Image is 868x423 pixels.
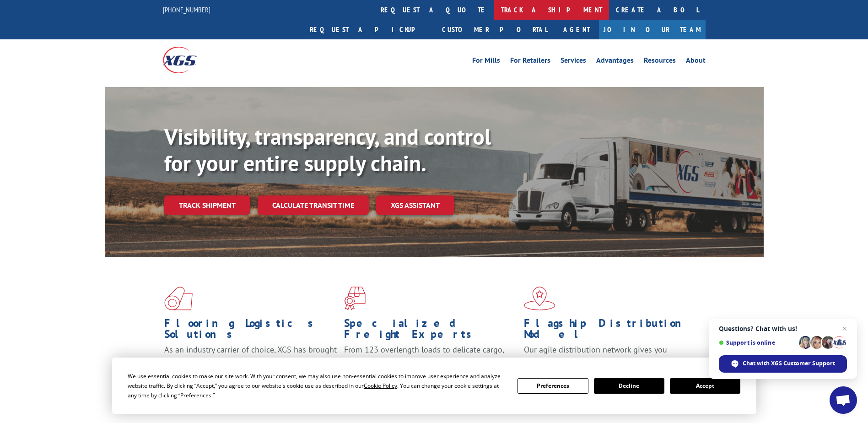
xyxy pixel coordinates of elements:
span: Close chat [839,323,850,334]
a: Request a pickup [303,20,435,39]
button: Preferences [518,378,588,394]
a: Services [561,57,586,67]
div: Chat with XGS Customer Support [719,355,847,373]
button: Accept [670,378,740,394]
a: About [686,57,706,67]
h1: Flooring Logistics Solutions [164,318,337,344]
span: Our agile distribution network gives you nationwide inventory management on demand. [524,344,692,366]
button: Decline [594,378,664,394]
a: [PHONE_NUMBER] [163,5,210,14]
span: Chat with XGS Customer Support [743,359,835,368]
span: Cookie Policy [364,382,397,390]
span: Questions? Chat with us! [719,325,847,332]
a: Calculate transit time [258,195,369,215]
img: xgs-icon-focused-on-flooring-red [344,287,366,310]
a: Track shipment [164,195,250,215]
img: xgs-icon-flagship-distribution-model-red [524,287,555,310]
div: Open chat [830,386,857,414]
a: XGS ASSISTANT [376,195,454,215]
span: Support is online [719,339,796,346]
h1: Specialized Freight Experts [344,318,517,344]
span: Preferences [180,391,211,399]
span: As an industry carrier of choice, XGS has brought innovation and dedication to flooring logistics... [164,344,337,377]
h1: Flagship Distribution Model [524,318,697,344]
a: Agent [554,20,599,39]
a: Resources [644,57,676,67]
div: We use essential cookies to make our site work. With your consent, we may also use non-essential ... [128,371,507,400]
b: Visibility, transparency, and control for your entire supply chain. [164,122,491,177]
a: Advantages [596,57,634,67]
a: Customer Portal [435,20,554,39]
div: Cookie Consent Prompt [112,358,756,414]
p: From 123 overlength loads to delicate cargo, our experienced staff knows the best way to move you... [344,344,517,385]
a: Join Our Team [599,20,706,39]
a: For Retailers [510,57,550,67]
img: xgs-icon-total-supply-chain-intelligence-red [164,287,193,310]
a: For Mills [472,57,500,67]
